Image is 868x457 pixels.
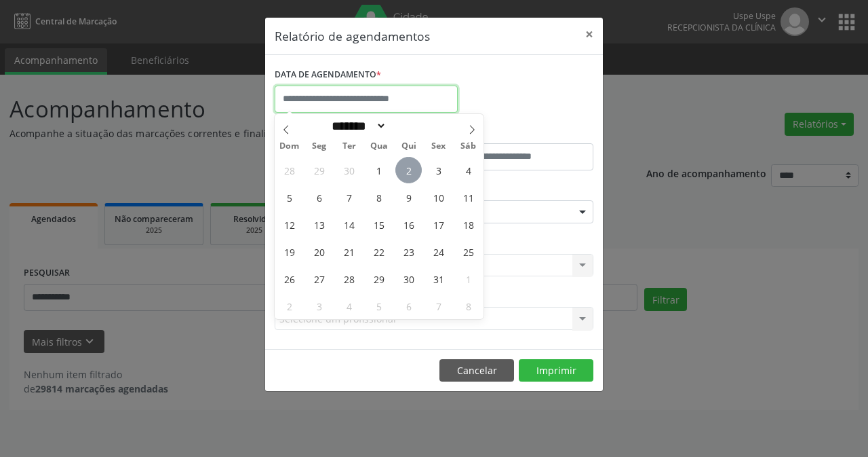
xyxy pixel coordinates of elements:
span: Novembro 3, 2025 [306,293,332,319]
span: Outubro 1, 2025 [366,157,392,183]
span: Outubro 24, 2025 [425,238,452,265]
span: Sex [424,142,454,151]
span: Ter [334,142,364,151]
span: Sáb [454,142,484,151]
span: Outubro 16, 2025 [395,211,422,238]
span: Novembro 6, 2025 [395,293,422,319]
span: Outubro 22, 2025 [366,238,392,265]
span: Novembro 4, 2025 [336,293,362,319]
span: Outubro 6, 2025 [306,184,332,211]
span: Outubro 12, 2025 [276,211,302,238]
span: Outubro 28, 2025 [336,266,362,292]
span: Outubro 13, 2025 [306,211,332,238]
span: Setembro 28, 2025 [276,157,302,183]
span: Outubro 3, 2025 [425,157,452,183]
span: Outubro 20, 2025 [306,238,332,265]
span: Outubro 31, 2025 [425,266,452,292]
span: Outubro 14, 2025 [336,211,362,238]
span: Outubro 17, 2025 [425,211,452,238]
span: Outubro 11, 2025 [455,184,481,211]
button: Cancelar [439,359,514,382]
span: Outubro 21, 2025 [336,238,362,265]
button: Imprimir [519,359,593,382]
span: Outubro 30, 2025 [395,266,422,292]
button: Close [576,18,603,51]
span: Outubro 27, 2025 [306,266,332,292]
select: Month [327,119,387,133]
span: Outubro 7, 2025 [336,184,362,211]
span: Dom [275,142,304,151]
span: Outubro 25, 2025 [455,238,481,265]
span: Outubro 18, 2025 [455,211,481,238]
span: Outubro 5, 2025 [276,184,302,211]
span: Outubro 29, 2025 [366,266,392,292]
h5: Relatório de agendamentos [275,27,430,45]
label: DATA DE AGENDAMENTO [275,65,381,86]
span: Novembro 7, 2025 [425,293,452,319]
span: Qui [394,142,424,151]
span: Outubro 10, 2025 [425,184,452,211]
label: ATÉ [437,122,593,143]
span: Outubro 23, 2025 [395,238,422,265]
span: Novembro 1, 2025 [455,266,481,292]
span: Outubro 15, 2025 [366,211,392,238]
span: Qua [364,142,394,151]
span: Novembro 8, 2025 [455,293,481,319]
span: Novembro 2, 2025 [276,293,302,319]
span: Outubro 26, 2025 [276,266,302,292]
span: Outubro 2, 2025 [395,157,422,183]
span: Seg [304,142,334,151]
span: Outubro 8, 2025 [366,184,392,211]
span: Outubro 9, 2025 [395,184,422,211]
span: Outubro 4, 2025 [455,157,481,183]
span: Setembro 30, 2025 [336,157,362,183]
span: Novembro 5, 2025 [366,293,392,319]
span: Setembro 29, 2025 [306,157,332,183]
input: Year [387,119,431,133]
span: Outubro 19, 2025 [276,238,302,265]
